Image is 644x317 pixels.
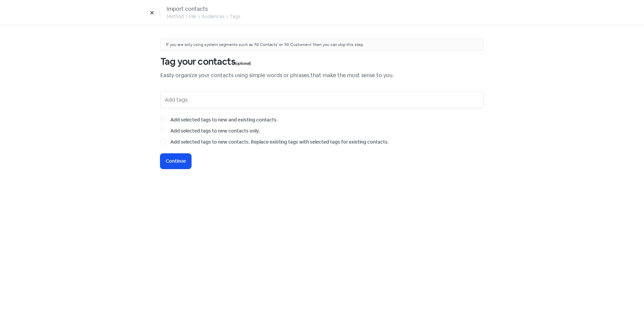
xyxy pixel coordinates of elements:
[202,13,224,20] div: Audiences
[189,13,196,20] div: File
[160,56,484,67] h3: Tag your contacts
[170,127,260,135] label: Add selected tags to new contacts only.
[165,95,481,105] input: Add tags
[167,13,184,20] div: Method
[167,5,240,13] div: Import contacts
[235,60,251,67] small: (optional)
[230,13,240,20] div: Tags
[160,154,191,169] button: Continue
[160,39,484,51] div: If you are only using system segments such as 'All Contacts' or 'All Customers' then you can skip...
[170,139,389,146] label: Add selected tags to new contacts. Replace existing tags with selected tags for existing contacts.
[166,158,186,165] span: Continue
[160,71,484,80] p: Easily organize your contacts using simple words or phrases that make the most sense to you.
[170,116,278,123] label: Add selected tags to new and existing contacts.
